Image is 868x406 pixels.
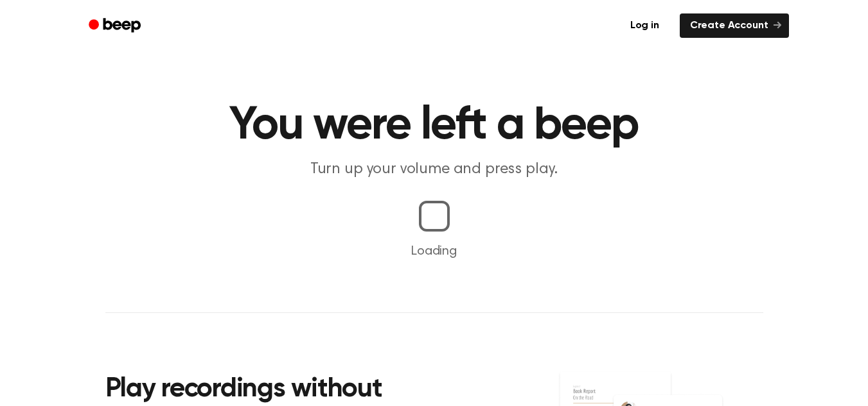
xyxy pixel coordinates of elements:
a: Beep [80,13,152,38]
h1: You were left a beep [105,103,763,149]
p: Turn up your volume and press play. [188,159,681,180]
p: Loading [15,242,853,261]
a: Create Account [680,13,789,38]
a: Log in [617,11,672,40]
